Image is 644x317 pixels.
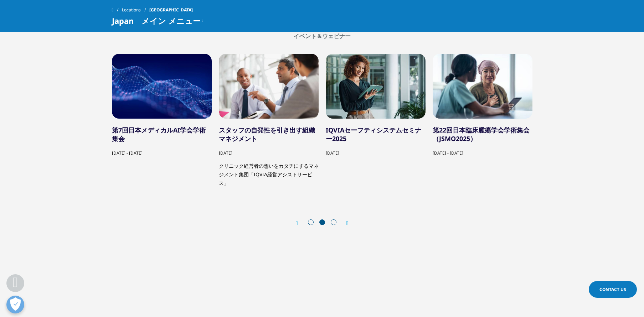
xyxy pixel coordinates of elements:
[433,126,530,143] a: 第22回日本臨床腫瘍学会学術集会（JSMO2025）
[112,16,201,25] span: Japan メイン メニュー
[219,143,319,156] div: [DATE]
[326,54,426,187] div: 7 / 11
[599,286,626,292] span: Contact Us
[433,54,532,187] div: 8 / 11
[326,143,426,156] div: [DATE]
[6,296,24,313] button: Open Preferences
[219,126,315,143] a: スタッフの自発性を引き出す組織マネジメント
[149,4,193,16] span: [GEOGRAPHIC_DATA]
[112,54,212,187] div: 5 / 11
[433,143,532,156] div: [DATE] - [DATE]
[326,126,421,143] a: IQVIAセーフティシステムセミナー2025
[296,220,305,227] div: Previous slide
[122,4,149,16] a: Locations
[589,281,637,298] a: Contact Us
[112,32,532,40] h2: イベント＆ウェビナー
[112,143,212,156] div: [DATE] - [DATE]
[219,54,319,187] div: 6 / 11
[219,156,319,187] p: クリニック経営者の想いをカタチにするマネジメント集団「IQVIA経営アシストサービス」
[112,126,206,143] a: 第7回日本メディカルAI学会学術集会
[339,220,349,227] div: Next slide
